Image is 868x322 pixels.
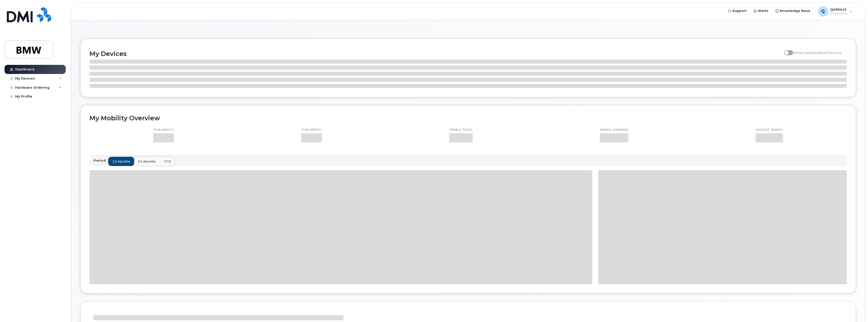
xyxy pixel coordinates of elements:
span: Show Deactivated Devices [793,51,841,55]
p: This month [301,128,322,132]
p: Yearly total [449,128,473,132]
span: YTD [164,159,171,164]
p: Yearly average [600,128,628,132]
p: This month [153,128,174,132]
p: Highest month [756,128,783,132]
h2: My Mobility Overview [89,114,847,122]
input: Show Deactivated Devices [784,48,788,52]
h2: My Devices [89,50,782,58]
p: Period [94,158,108,163]
span: 24 months [138,159,156,164]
